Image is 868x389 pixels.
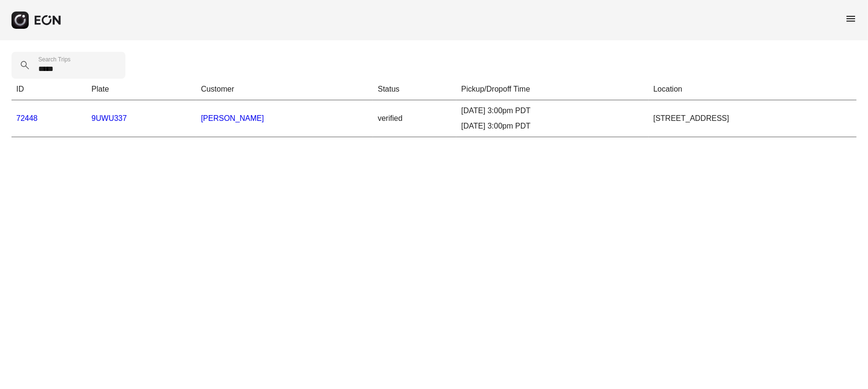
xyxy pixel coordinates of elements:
[11,79,87,100] th: ID
[373,100,456,137] td: verified
[461,120,643,132] div: [DATE] 3:00pm PDT
[38,56,70,63] label: Search Trips
[91,114,127,122] a: 9UWU337
[461,105,643,117] div: [DATE] 3:00pm PDT
[649,100,857,137] td: [STREET_ADDRESS]
[649,79,857,100] th: Location
[201,114,264,122] a: [PERSON_NAME]
[845,13,857,24] span: menu
[196,79,373,100] th: Customer
[87,79,196,100] th: Plate
[456,79,648,100] th: Pickup/Dropoff Time
[16,114,38,122] a: 72448
[373,79,456,100] th: Status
